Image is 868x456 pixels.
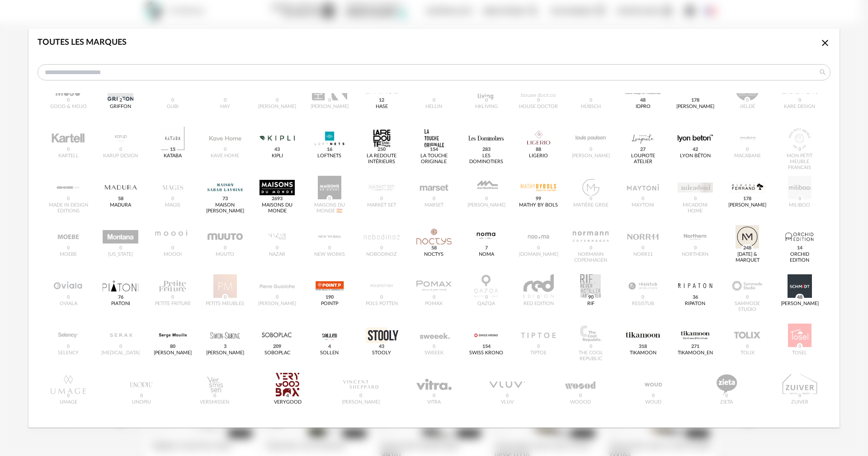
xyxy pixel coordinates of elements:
div: [PERSON_NAME] [676,104,714,110]
span: 16 [325,146,334,153]
span: 58 [116,195,125,202]
div: Kipli [272,153,283,159]
span: 3 [222,343,228,350]
div: IDPRO [636,104,651,110]
div: Tikamoon_EN [678,350,713,356]
span: 4 [285,392,291,400]
div: Kataba [164,153,182,159]
div: Swiss Krono [469,350,503,356]
div: [PERSON_NAME] [154,350,192,356]
div: Hase [376,104,388,110]
span: 178 [742,195,753,202]
span: 99 [534,195,543,202]
span: 58 [429,244,438,252]
span: 4 [326,343,332,350]
span: 15 [169,146,177,153]
span: 43 [377,343,386,350]
div: [DATE] & Marquet [728,252,767,263]
span: 271 [689,343,701,350]
span: 154 [428,146,439,153]
div: Griffon [110,104,131,110]
div: Loupiote Atelier [623,153,663,165]
span: 12 [377,97,386,104]
span: 27 [639,146,647,153]
span: 73 [221,195,229,202]
span: 318 [637,343,649,350]
div: Madura [110,202,131,208]
div: PIATONI [111,301,130,307]
div: La Touche Originale [414,153,453,165]
span: 88 [534,146,543,153]
span: 250 [376,146,387,153]
span: 14 [795,244,804,252]
span: 209 [272,343,283,350]
div: Orchid Edition [780,252,819,263]
div: LOFTNETS [317,153,341,159]
span: 2693 [270,195,284,202]
div: Mathy By Bols [519,202,558,208]
span: 90 [586,294,595,301]
div: Noctys [424,252,443,258]
span: 80 [169,343,177,350]
div: Maisons du Monde [258,202,297,214]
span: 154 [481,343,492,350]
div: dialog [28,28,840,428]
span: 283 [481,146,492,153]
span: 42 [691,146,699,153]
div: Stooly [372,350,391,356]
span: 7 [483,244,489,252]
div: Ligerio [529,153,548,159]
span: 43 [273,146,282,153]
div: Soboplac [264,350,290,356]
span: 76 [116,294,125,301]
span: 190 [324,294,335,301]
span: 2 [118,97,123,104]
div: Maison [PERSON_NAME] [205,202,245,214]
div: Tikamoon [630,350,656,356]
div: La Redoute intérieurs [362,153,401,165]
div: RIF [587,301,594,307]
div: Sollen [320,350,339,356]
span: 248 [742,244,753,252]
span: 48 [639,97,647,104]
div: Ripaton [685,301,705,307]
div: Noma [479,252,494,258]
div: PointP [321,301,338,307]
div: Toutes les marques [38,38,127,48]
span: 178 [689,97,701,104]
span: 36 [691,294,699,301]
div: [PERSON_NAME] [206,350,244,356]
div: [PERSON_NAME] [728,202,766,208]
div: Verygood [274,400,302,405]
div: [PERSON_NAME] [781,301,819,307]
div: Les Dominotiers [467,153,506,165]
div: Lyon Béton [680,153,711,159]
span: 48 [795,294,804,301]
span: Close icon [820,39,830,47]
